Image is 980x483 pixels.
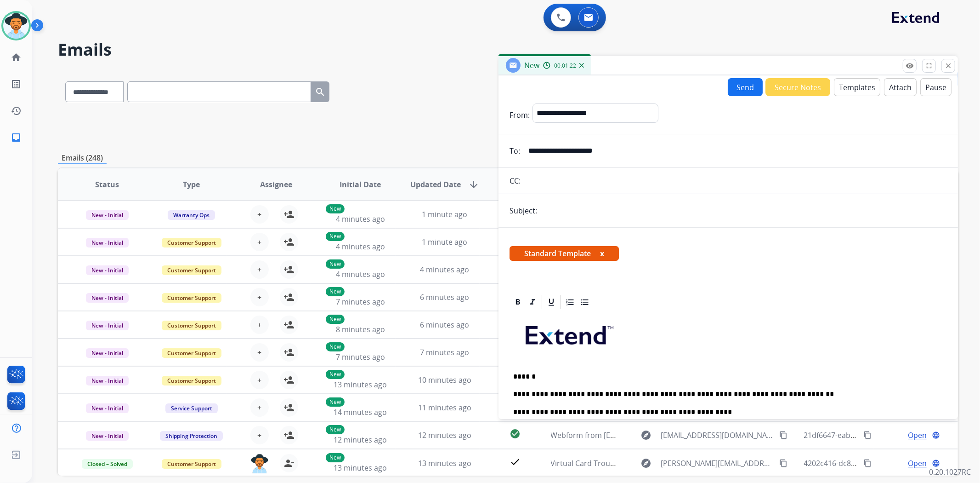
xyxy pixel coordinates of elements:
[420,320,469,330] span: 6 minutes ago
[86,376,129,385] span: New - Initial
[257,402,261,413] span: +
[526,295,539,309] div: Italic
[86,321,129,330] span: New - Initial
[925,62,933,70] mat-icon: fullscreen
[250,426,269,444] button: +
[250,371,269,389] button: +
[661,430,774,441] span: [EMAIL_ADDRESS][DOMAIN_NAME]
[510,456,521,467] mat-icon: check
[578,295,592,309] div: Bullet List
[804,458,942,468] span: 4202c416-dc87-43df-91be-366a343f68e3
[283,319,295,330] mat-icon: person_add
[334,435,387,445] span: 12 minutes ago
[86,293,129,303] span: New - Initial
[162,265,221,275] span: Customer Support
[165,403,218,413] span: Service Support
[906,62,914,70] mat-icon: remove_red_eye
[728,78,763,96] button: Send
[11,105,22,116] mat-icon: history
[257,319,261,330] span: +
[283,402,295,413] mat-icon: person_add
[779,459,787,467] mat-icon: content_copy
[250,316,269,334] button: +
[510,175,521,186] p: CC:
[250,288,269,306] button: +
[183,179,200,190] span: Type
[257,264,261,275] span: +
[86,403,129,413] span: New - Initial
[334,463,387,473] span: 13 minutes ago
[336,297,385,307] span: 7 minutes ago
[326,315,345,324] p: New
[162,459,221,469] span: Customer Support
[551,458,652,468] span: Virtual Card Troubleshooting
[326,232,345,241] p: New
[884,78,917,96] button: Attach
[160,431,223,441] span: Shipping Protection
[661,458,774,469] span: [PERSON_NAME][EMAIL_ADDRESS][DOMAIN_NAME]
[326,259,345,269] p: New
[250,398,269,417] button: +
[3,13,29,39] img: avatar
[283,236,295,247] mat-icon: person_add
[95,179,119,190] span: Status
[250,260,269,279] button: +
[410,179,461,190] span: Updated Date
[422,209,467,219] span: 1 minute ago
[524,60,539,70] span: New
[250,233,269,251] button: +
[283,209,295,220] mat-icon: person_add
[334,379,387,390] span: 13 minutes ago
[326,342,345,351] p: New
[334,407,387,417] span: 14 minutes ago
[326,397,345,407] p: New
[640,458,651,469] mat-icon: explore
[336,241,385,252] span: 4 minutes ago
[336,214,385,224] span: 4 minutes ago
[257,236,261,247] span: +
[600,248,604,259] button: x
[510,205,537,216] p: Subject:
[283,374,295,385] mat-icon: person_add
[336,269,385,279] span: 4 minutes ago
[511,295,525,309] div: Bold
[250,454,269,473] img: agent-avatar
[257,347,261,358] span: +
[418,375,471,385] span: 10 minutes ago
[257,209,261,220] span: +
[283,264,295,275] mat-icon: person_add
[765,78,830,96] button: Secure Notes
[11,132,22,143] mat-icon: inbox
[86,431,129,441] span: New - Initial
[162,321,221,330] span: Customer Support
[168,210,215,220] span: Warranty Ops
[257,292,261,303] span: +
[944,62,952,70] mat-icon: close
[551,430,759,440] span: Webform from [EMAIL_ADDRESS][DOMAIN_NAME] on [DATE]
[929,466,971,477] p: 0.20.1027RC
[908,430,927,441] span: Open
[283,292,295,303] mat-icon: person_add
[920,78,952,96] button: Pause
[510,109,530,121] p: From:
[418,458,471,468] span: 13 minutes ago
[257,430,261,441] span: +
[283,430,295,441] mat-icon: person_add
[283,458,295,469] mat-icon: person_remove
[422,237,467,247] span: 1 minute ago
[86,238,129,247] span: New - Initial
[932,459,940,467] mat-icon: language
[162,376,221,385] span: Customer Support
[908,458,927,469] span: Open
[260,179,292,190] span: Assignee
[162,348,221,358] span: Customer Support
[326,204,345,213] p: New
[863,431,872,439] mat-icon: content_copy
[468,179,479,190] mat-icon: arrow_downward
[58,152,107,164] p: Emails (248)
[315,86,326,98] mat-icon: search
[510,428,521,439] mat-icon: check_circle
[82,459,133,469] span: Closed – Solved
[779,431,787,439] mat-icon: content_copy
[336,352,385,362] span: 7 minutes ago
